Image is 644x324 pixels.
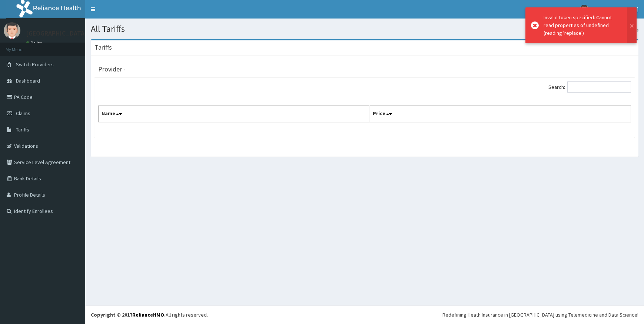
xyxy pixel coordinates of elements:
div: Invalid token specified: Cannot read properties of undefined (reading 'replace') [544,14,620,37]
span: Tariffs [16,126,29,133]
div: Redefining Heath Insurance in [GEOGRAPHIC_DATA] using Telemedicine and Data Science! [442,311,638,318]
th: Price [369,106,631,123]
p: [GEOGRAPHIC_DATA] [26,30,87,37]
span: Claims [16,110,30,117]
a: Online [26,40,44,46]
img: User Image [580,5,589,14]
span: Dashboard [16,77,40,84]
h3: Provider - [98,66,126,73]
span: Switch Providers [16,61,54,68]
th: Name [99,106,370,123]
span: [GEOGRAPHIC_DATA] [593,6,638,13]
strong: Copyright © 2017 . [91,311,166,318]
h1: All Tariffs [91,24,638,34]
footer: All rights reserved. [85,305,644,324]
img: User Image [4,22,20,39]
h3: Tariffs [94,44,112,51]
label: Search: [548,81,631,93]
a: RelianceHMO [132,311,164,318]
input: Search: [567,81,631,93]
